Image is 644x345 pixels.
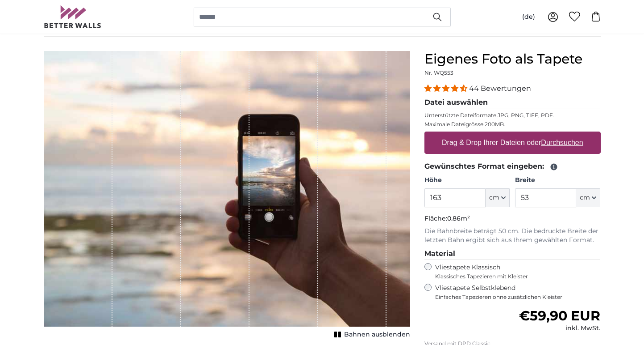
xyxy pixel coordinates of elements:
span: 0.86m² [447,214,470,222]
label: Vliestapete Klassisch [435,263,593,280]
legend: Datei auswählen [424,97,601,108]
span: Nr. WQ553 [424,69,453,76]
u: Durchsuchen [541,139,583,146]
h1: Eigenes Foto als Tapete [424,51,601,67]
button: (de) [515,9,542,25]
legend: Material [424,248,601,260]
span: Bahnen ausblenden [344,330,410,339]
button: cm [576,188,600,207]
div: 1 of 1 [44,51,410,341]
button: cm [486,188,510,207]
label: Vliestapete Selbstklebend [435,284,601,301]
p: Die Bahnbreite beträgt 50 cm. Die bedruckte Breite der letzten Bahn ergibt sich aus Ihrem gewählt... [424,227,601,245]
label: Höhe [424,176,510,185]
label: Drag & Drop Ihrer Dateien oder [438,134,587,152]
span: cm [580,193,590,202]
button: Bahnen ausblenden [332,328,410,341]
p: Unterstützte Dateiformate JPG, PNG, TIFF, PDF. [424,112,601,119]
span: €59,90 EUR [519,307,600,324]
span: Klassisches Tapezieren mit Kleister [435,273,593,280]
label: Breite [515,176,600,185]
span: Einfaches Tapezieren ohne zusätzlichen Kleister [435,294,601,301]
p: Maximale Dateigrösse 200MB. [424,121,601,128]
span: 4.34 stars [424,84,469,93]
img: Betterwalls [44,5,102,28]
span: 44 Bewertungen [469,84,531,93]
legend: Gewünschtes Format eingeben: [424,161,601,172]
p: Fläche: [424,214,601,223]
div: inkl. MwSt. [519,324,600,333]
span: cm [489,193,499,202]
